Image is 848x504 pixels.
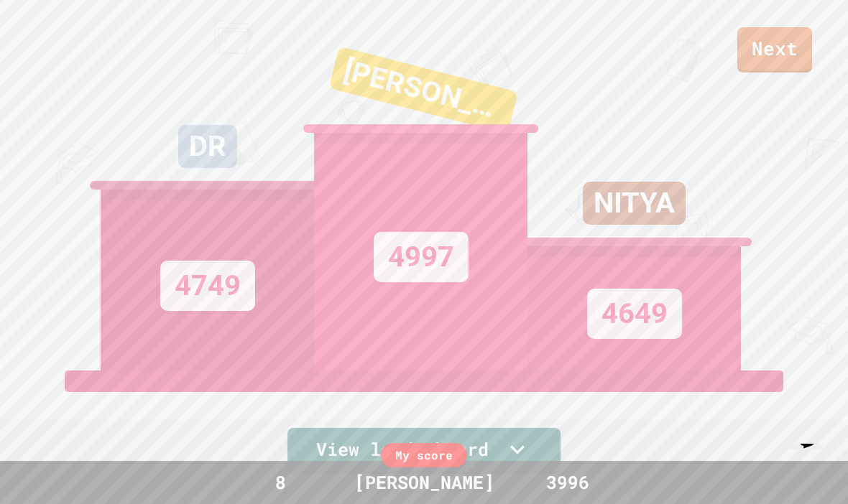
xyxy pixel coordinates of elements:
[737,27,812,73] a: Next
[514,469,622,496] div: 3996
[178,125,237,168] div: DR
[160,261,255,311] div: 4749
[374,232,469,282] div: 4997
[340,469,509,496] div: [PERSON_NAME]
[785,444,834,490] iframe: chat widget
[583,182,686,225] div: NITYA
[381,443,467,467] div: My score
[587,289,682,339] div: 4649
[287,428,561,474] a: View leaderboard
[226,469,334,496] div: 8
[328,47,518,134] div: [PERSON_NAME]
